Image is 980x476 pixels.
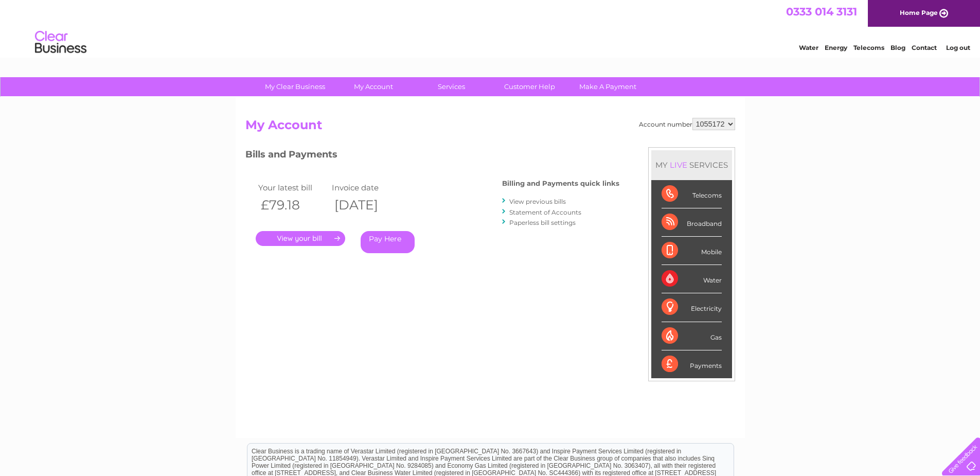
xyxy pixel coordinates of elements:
[34,27,87,58] img: logo.png
[912,44,937,51] a: Contact
[509,208,581,216] a: Statement of Accounts
[247,6,734,50] div: Clear Business is a trading name of Verastar Limited (registered in [GEOGRAPHIC_DATA] No. 3667643...
[253,77,337,96] a: My Clear Business
[329,195,403,216] th: [DATE]
[639,118,735,130] div: Account number
[245,118,735,137] h2: My Account
[256,181,330,195] td: Your latest bill
[487,77,572,96] a: Customer Help
[409,77,494,96] a: Services
[662,293,722,322] div: Electricity
[245,147,619,165] h3: Bills and Payments
[509,198,566,205] a: View previous bills
[890,44,905,51] a: Blog
[853,44,884,51] a: Telecoms
[651,150,732,180] div: MY SERVICES
[256,231,345,246] a: .
[565,77,650,96] a: Make A Payment
[502,180,619,187] h4: Billing and Payments quick links
[946,44,970,51] a: Log out
[361,231,415,253] a: Pay Here
[662,322,722,350] div: Gas
[662,350,722,378] div: Payments
[825,44,847,51] a: Energy
[329,181,403,195] td: Invoice date
[786,5,857,18] a: 0333 014 3131
[331,77,416,96] a: My Account
[668,160,689,170] div: LIVE
[662,208,722,237] div: Broadband
[509,219,576,226] a: Paperless bill settings
[662,180,722,208] div: Telecoms
[662,237,722,265] div: Mobile
[256,195,330,216] th: £79.18
[799,44,818,51] a: Water
[662,265,722,293] div: Water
